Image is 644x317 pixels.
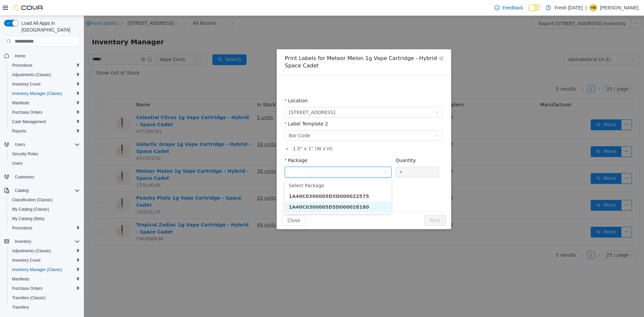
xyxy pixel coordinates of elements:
[7,256,83,265] button: Inventory Count
[502,4,523,11] span: Feedback
[348,34,367,52] button: Close
[201,186,308,197] li: 1A40C0300005D5D000028180
[528,4,542,11] input: Dark Mode
[9,205,52,213] a: My Catalog (Classic)
[12,187,31,195] button: Catalog
[12,276,29,282] span: Manifests
[201,82,224,88] label: Location
[7,61,83,70] button: Promotions
[9,159,25,167] a: Users
[12,52,28,60] a: Home
[208,129,359,137] li: 1.5 " x 1 " (W x H)
[9,80,80,88] span: Inventory Count
[201,164,308,175] li: Select Package
[9,294,80,302] span: Transfers (Classic)
[7,159,83,168] button: Users
[12,173,80,181] span: Customers
[9,90,65,98] a: Inventory Manager (Classic)
[12,216,45,221] span: My Catalog (Beta)
[9,61,35,69] a: Promotions
[9,247,80,255] span: Adjustments (Classic)
[7,98,83,108] button: Manifests
[7,149,83,159] button: Security Roles
[1,237,83,246] button: Inventory
[9,159,80,167] span: Users
[12,82,41,87] span: Inventory Count
[9,127,29,135] a: Reports
[7,80,83,89] button: Inventory Count
[9,224,80,232] span: Promotions
[9,150,41,158] a: Security Roles
[600,4,639,12] p: [PERSON_NAME]
[9,256,80,264] span: Inventory Count
[13,4,44,11] img: Cova
[9,80,43,88] a: Inventory Count
[12,237,80,246] span: Inventory
[12,72,51,77] span: Adjustments (Classic)
[1,186,83,195] button: Catalog
[12,237,34,246] button: Inventory
[7,214,83,223] button: My Catalog (Beta)
[9,99,32,107] a: Manifests
[9,215,80,223] span: My Catalog (Beta)
[7,195,83,205] button: Classification (Classic)
[12,51,80,60] span: Home
[9,71,80,79] span: Adjustments (Classic)
[9,196,80,204] span: Classification (Classic)
[205,178,285,183] strong: 1A40C0300005D5D000022575
[12,141,80,149] span: Users
[12,258,41,263] span: Inventory Count
[9,108,45,116] a: Purchase Orders
[9,150,80,158] span: Security Roles
[7,303,83,312] button: Transfers
[7,274,83,284] button: Manifests
[201,105,244,111] label: Label Template 2
[19,20,80,33] span: Load All Apps in [GEOGRAPHIC_DATA]
[591,4,596,12] span: HB
[12,119,46,124] span: Cash Management
[9,99,80,107] span: Manifests
[9,71,54,79] a: Adjustments (Classic)
[12,100,29,106] span: Manifests
[9,284,80,293] span: Purchase Orders
[198,199,222,210] button: Close
[7,265,83,274] button: Inventory Manager (Classic)
[7,70,83,80] button: Adjustments (Classic)
[9,108,80,116] span: Purchase Orders
[9,118,80,126] span: Cash Management
[492,1,526,14] a: Feedback
[300,154,304,159] i: icon: down
[589,4,597,12] div: Harley Bialczyk
[9,266,65,274] a: Inventory Manager (Classic)
[9,118,49,126] a: Cash Management
[12,286,43,291] span: Purchase Orders
[12,91,62,96] span: Inventory Manager (Classic)
[7,205,83,214] button: My Catalog (Classic)
[351,95,355,99] i: icon: down
[7,284,83,293] button: Purchase Orders
[12,207,49,212] span: My Catalog (Classic)
[7,246,83,256] button: Adjustments (Classic)
[9,284,45,293] a: Purchase Orders
[12,267,62,272] span: Inventory Manager (Classic)
[9,256,43,264] a: Inventory Count
[15,174,34,180] span: Customers
[12,197,53,203] span: Classification (Classic)
[201,39,359,54] div: Print Labels for Meteor Melon 1g Vape Cartridge - Hybrid - Space Cadet
[12,187,80,195] span: Catalog
[1,172,83,182] button: Customers
[312,142,332,147] label: Quantity
[205,92,252,102] span: 1407 Cinnamon Hill Lane
[9,303,32,311] a: Transfers
[201,142,223,147] label: Package
[12,128,26,134] span: Reports
[312,151,355,161] input: Quantity
[9,224,35,232] a: Promotions
[9,303,80,311] span: Transfers
[12,295,46,301] span: Transfers (Classic)
[9,205,80,213] span: My Catalog (Classic)
[15,142,25,147] span: Users
[12,225,33,231] span: Promotions
[7,108,83,117] button: Purchase Orders
[12,63,33,68] span: Promotions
